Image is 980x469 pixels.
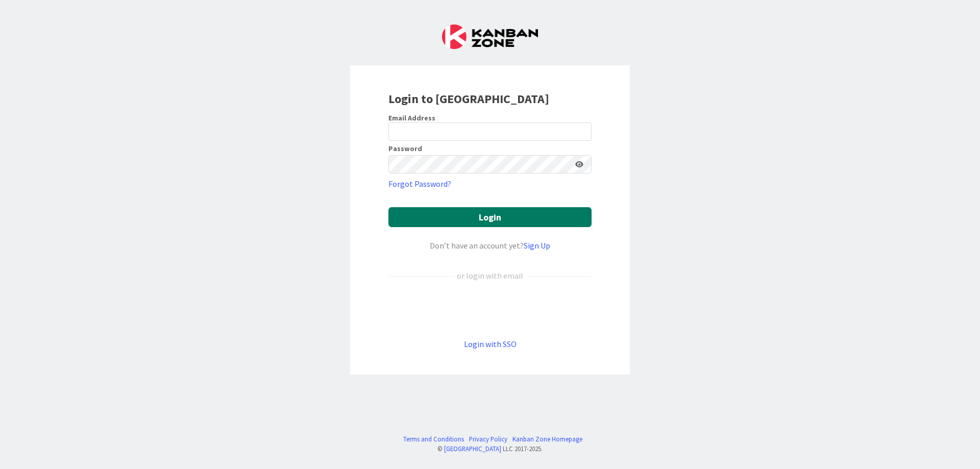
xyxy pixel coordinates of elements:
div: Don’t have an account yet? [388,239,592,252]
a: Login with SSO [464,339,517,349]
label: Password [388,145,422,152]
a: Forgot Password? [388,178,451,190]
b: Login to [GEOGRAPHIC_DATA] [388,91,549,107]
div: © LLC 2017- 2025 . [398,444,582,454]
img: Kanban Zone [442,24,538,49]
button: Login [388,207,592,227]
a: Sign Up [524,240,550,251]
a: Kanban Zone Homepage [512,434,582,444]
iframe: Sign in with Google Button [383,299,597,321]
a: Terms and Conditions [403,434,464,444]
a: [GEOGRAPHIC_DATA] [444,445,501,453]
a: Privacy Policy [469,434,507,444]
div: or login with email [454,269,526,282]
label: Email Address [388,113,435,122]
